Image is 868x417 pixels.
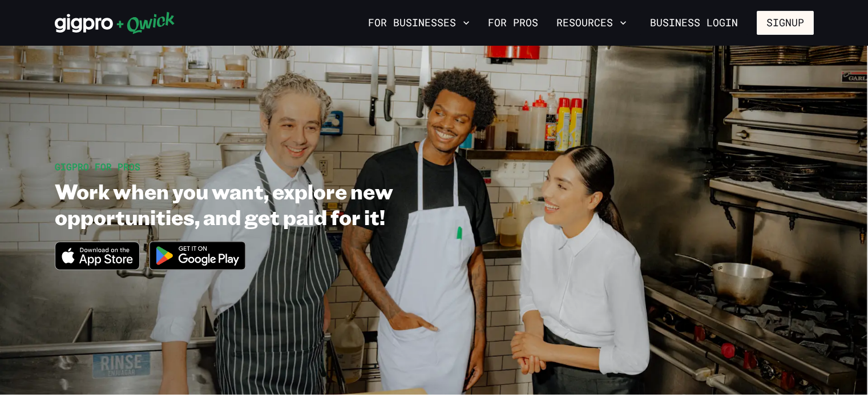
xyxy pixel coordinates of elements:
[55,178,510,230] h1: Work when you want, explore new opportunities, and get paid for it!
[55,161,140,173] span: GIGPRO FOR PROS
[364,13,474,33] button: For Businesses
[757,11,814,35] button: Signup
[142,234,253,277] img: Get it on Google Play
[483,13,543,33] a: For Pros
[640,11,748,35] a: Business Login
[552,13,631,33] button: Resources
[55,260,140,272] a: Download on the App Store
